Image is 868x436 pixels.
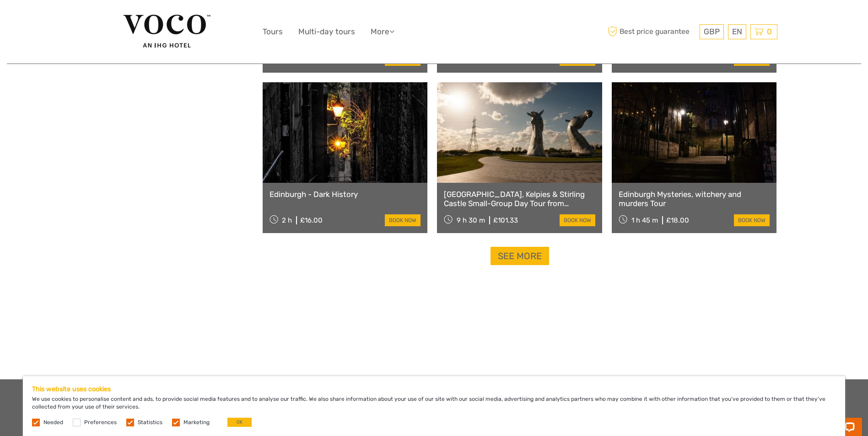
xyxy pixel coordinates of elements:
span: 1 h 45 m [631,216,658,224]
div: £16.00 [300,216,323,224]
div: £101.33 [493,216,518,224]
a: See more [491,247,549,266]
span: 2 h [282,216,292,224]
label: Marketing [183,419,210,426]
div: £18.00 [666,216,689,224]
div: We use cookies to personalise content and ads, to provide social media features and to analyse ou... [23,376,845,436]
p: Chat now [13,16,103,23]
a: Multi-day tours [298,25,355,38]
span: GBP [704,27,720,36]
a: More [371,25,394,38]
h5: This website uses cookies [32,385,836,393]
div: EN [728,24,746,39]
a: book now [385,214,421,226]
span: Best price guarantee [606,24,697,39]
a: Edinburgh - Dark History [270,190,421,199]
button: Open LiveChat chat widget [105,14,116,25]
a: book now [734,214,770,226]
a: book now [560,214,595,226]
label: Needed [43,419,63,426]
label: Statistics [138,419,162,426]
span: 0 [766,27,773,36]
label: Preferences [84,419,117,426]
button: OK [227,418,252,427]
a: Edinburgh Mysteries, witchery and murders Tour [619,190,770,208]
img: 2351-3db78779-5b4c-4a66-84b1-85ae754ee32d_logo_big.jpg [117,8,217,55]
a: [GEOGRAPHIC_DATA], Kelpies & Stirling Castle Small-Group Day Tour from [GEOGRAPHIC_DATA] [444,190,595,208]
span: 9 h 30 m [457,216,485,224]
a: Tours [263,25,283,38]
